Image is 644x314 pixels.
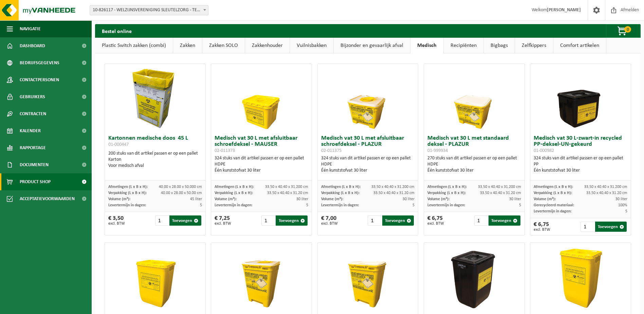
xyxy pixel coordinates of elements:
span: 5 [625,209,627,213]
span: Verpakking (L x B x H): [321,191,360,195]
span: Contracten [20,105,46,122]
span: 10-826117 - WELZIJNSVERENIGING SLEUTELZORG - TEMSE [90,5,208,15]
span: Verpakking (L x B x H): [534,191,572,195]
span: 30 liter [509,197,521,201]
span: excl. BTW [321,222,338,226]
h2: Bestel online [95,24,139,37]
a: Medisch [410,38,443,53]
div: PP [534,161,627,168]
input: 1 [474,215,488,226]
input: 1 [368,215,381,226]
span: 33.50 x 40.40 x 31.20 cm [373,191,415,195]
input: 1 [261,215,275,226]
span: Volume (m³): [108,197,130,201]
div: € 6,75 [534,222,550,232]
span: Gebruikers [20,88,45,105]
span: Bedrijfsgegevens [20,54,59,71]
span: Afmetingen (L x B x H): [534,185,573,189]
img: 01-000979 [440,243,508,311]
div: € 3,50 [108,215,125,226]
span: Levertermijn in dagen: [534,209,571,213]
div: 270 stuks van dit artikel passen er op een pallet [427,155,521,174]
span: Volume (m³): [321,197,343,201]
span: Rapportage [20,139,46,156]
span: Product Shop [20,173,51,190]
span: Volume (m³): [215,197,237,201]
span: Navigatie [20,20,41,37]
span: 02-011375 [321,148,342,153]
span: 33.50 x 40.40 x 31.200 cm [371,185,415,189]
div: 324 stuks van dit artikel passen er op een pallet [215,155,308,174]
h3: Medisch vat 30 L met afsluitbaar schroefdeksel - PLAZUR [321,135,415,154]
span: Dashboard [20,37,45,54]
h3: Medisch vat 30 L-zwart-in recycled PP-deksel-UN-gekeurd [534,135,627,154]
div: Één kunststofvat 30 liter [215,168,308,174]
a: Comfort artikelen [553,38,606,53]
span: 45 liter [190,197,202,201]
span: excl. BTW [427,222,444,226]
button: Toevoegen [489,215,520,226]
input: 1 [155,215,169,226]
span: 40.00 x 28.00 x 50.00 cm [161,191,202,195]
span: Verpakking (L x B x H): [427,191,466,195]
img: 01-000982 [547,64,614,132]
div: HDPE [321,161,415,168]
a: Zelfkippers [515,38,553,53]
span: 33.50 x 40.40 x 31.20 cm [267,191,308,195]
span: Levertermijn in dagen: [215,203,252,207]
span: 33.50 x 40.40 x 31.200 cm [584,185,627,189]
span: 30 liter [403,197,415,201]
img: 02-011375 [334,64,402,132]
a: Recipiënten [444,38,483,53]
img: 01-999934 [440,64,508,132]
span: Afmetingen (L x B x H): [108,185,148,189]
span: 33.50 x 40.40 x 31.20 cm [586,191,627,195]
span: Levertermijn in dagen: [108,203,146,207]
span: 30 liter [296,197,308,201]
a: Bigbags [484,38,515,53]
span: Kalender [20,122,41,139]
img: 01-000447 [121,64,189,132]
a: Vuilnisbakken [290,38,333,53]
span: Levertermijn in dagen: [427,203,465,207]
span: 01-999934 [427,148,448,153]
button: Toevoegen [595,222,627,232]
span: excl. BTW [215,222,231,226]
span: Afmetingen (L x B x H): [321,185,361,189]
span: 02-011373 [215,148,235,153]
span: 5 [306,203,308,207]
a: Zakkenhouder [245,38,290,53]
span: Afmetingen (L x B x H): [215,185,254,189]
span: 33.50 x 40.40 x 31.200 cm [265,185,308,189]
a: Bijzonder en gevaarlijk afval [334,38,410,53]
a: Zakken [173,38,202,53]
img: 02-011376 [547,243,614,311]
div: € 7,00 [321,215,338,226]
div: Één kunststofvat 30 liter [534,168,627,174]
span: 5 [519,203,521,207]
button: 0 [606,24,640,38]
span: Afmetingen (L x B x H): [427,185,467,189]
div: € 6,75 [427,215,444,226]
img: 02-011377 [227,243,295,311]
span: 33.50 x 40.40 x 31.20 cm [480,191,521,195]
div: Voor medisch afval [108,163,202,169]
span: 40.00 x 28.00 x 50.000 cm [159,185,202,189]
div: HDPE [215,161,308,168]
span: Contactpersonen [20,71,59,88]
span: excl. BTW [108,222,125,226]
span: 100% [618,203,627,207]
img: 02-011373 [227,64,295,132]
span: 5 [200,203,202,207]
div: 324 stuks van dit artikel passen er op een pallet [534,155,627,174]
strong: [PERSON_NAME] [547,7,581,13]
h3: Medisch vat 30 L met afsluitbaar schroefdeksel - MAUSER [215,135,308,154]
button: Toevoegen [382,215,414,226]
a: Zakken SOLO [202,38,245,53]
span: 0 [624,26,631,33]
div: 200 stuks van dit artikel passen er op een pallet [108,151,202,169]
img: 02-011378 [121,243,189,311]
input: 1 [581,222,594,232]
button: Toevoegen [276,215,307,226]
span: 01-000447 [108,142,129,147]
